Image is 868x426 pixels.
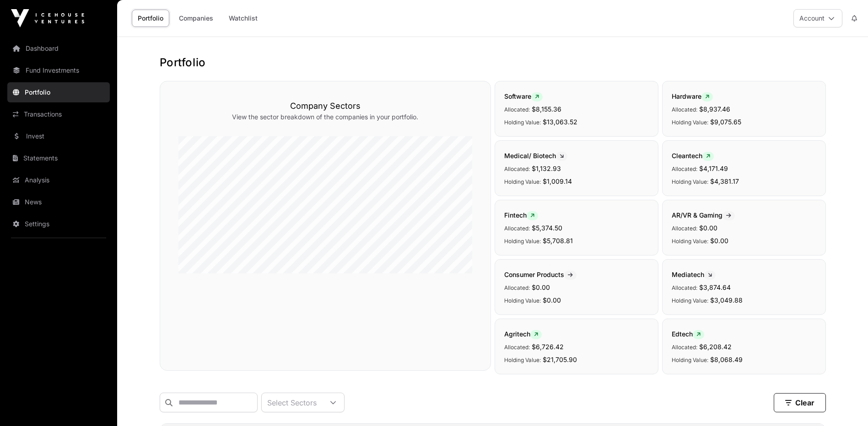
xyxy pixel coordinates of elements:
span: Holding Value: [672,178,708,185]
a: Transactions [7,104,110,124]
span: Agritech [504,330,542,338]
span: Consumer Products [504,271,577,278]
span: Medical/ Biotech [504,152,567,160]
span: Allocated: [504,284,530,291]
span: Allocated: [504,225,530,232]
span: Holding Value: [504,357,541,363]
span: Allocated: [672,284,697,291]
button: Account [793,9,842,27]
span: Allocated: [672,165,697,172]
span: Holding Value: [672,357,708,363]
span: Allocated: [504,165,530,172]
button: Clear [774,393,826,412]
span: Holding Value: [504,238,541,245]
span: $1,009.14 [543,177,572,185]
span: $3,874.64 [699,283,731,291]
span: Fintech [504,211,538,219]
span: Allocated: [504,106,530,113]
span: Mediatech [672,271,716,278]
a: Watchlist [223,10,264,27]
span: $0.00 [710,237,728,245]
span: $13,063.52 [543,118,577,126]
h3: Company Sectors [178,100,472,112]
span: Holding Value: [504,178,541,185]
span: Hardware [672,92,713,100]
span: $6,208.42 [699,343,732,351]
span: $1,132.93 [532,165,561,172]
a: Settings [7,214,110,234]
img: Icehouse Ventures Logo [11,9,84,27]
span: $5,374.50 [532,224,562,232]
span: $0.00 [543,296,561,304]
span: $8,155.36 [532,105,561,113]
a: News [7,192,110,212]
div: Select Sectors [262,393,322,412]
span: $8,068.49 [710,356,743,363]
span: Holding Value: [672,238,708,245]
h1: Portfolio [160,55,826,70]
span: Cleantech [672,152,714,160]
span: Holding Value: [672,297,708,304]
a: Statements [7,148,110,168]
span: $0.00 [532,283,550,291]
span: Allocated: [672,225,697,232]
span: Allocated: [672,106,697,113]
span: AR/VR & Gaming [672,211,735,219]
a: Fund Investments [7,60,110,80]
span: $3,049.88 [710,296,743,304]
span: Allocated: [504,344,530,351]
a: Portfolio [132,10,169,27]
span: $4,381.17 [710,177,739,185]
span: $8,937.46 [699,105,730,113]
a: Portfolio [7,82,110,102]
a: Analysis [7,170,110,190]
span: Holding Value: [672,119,708,126]
span: $4,171.49 [699,165,728,172]
span: Edtech [672,330,704,338]
iframe: Chat Widget [822,382,868,426]
a: Companies [173,10,219,27]
span: Software [504,92,543,100]
a: Invest [7,126,110,146]
p: View the sector breakdown of the companies in your portfolio. [178,112,472,122]
span: $0.00 [699,224,717,232]
span: $21,705.90 [543,356,577,363]
a: Dashboard [7,38,110,59]
span: Allocated: [672,344,697,351]
span: Holding Value: [504,297,541,304]
span: $6,726.42 [532,343,564,351]
span: Holding Value: [504,119,541,126]
span: $9,075.65 [710,118,741,126]
span: $5,708.81 [543,237,573,245]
